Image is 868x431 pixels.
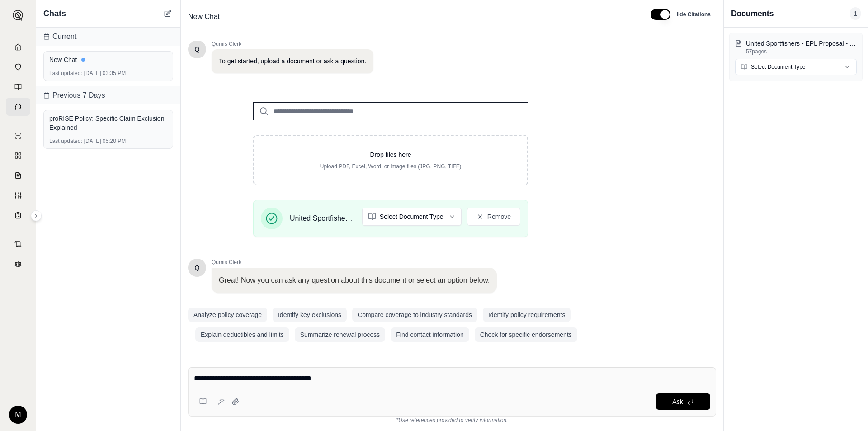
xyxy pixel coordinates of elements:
span: New Chat [184,9,223,24]
span: Hello [195,45,200,54]
span: Last updated: [49,137,82,145]
img: Expand sidebar [13,10,24,21]
a: Chat [6,98,30,116]
div: Edit Title [184,9,640,24]
div: M [9,406,27,424]
button: Identify key exclusions [273,308,347,322]
div: proRISE Policy: Specific Claim Exclusion Explained [49,114,167,132]
a: Claim Coverage [6,166,30,185]
span: Chats [43,7,66,20]
a: Home [6,38,30,56]
a: Custom Report [6,186,30,204]
button: Remove [467,208,520,226]
button: Identify policy requirements [483,308,571,322]
span: Hello [195,263,200,272]
button: Find contact information [391,327,469,342]
button: Check for specific endorsements [475,327,577,342]
span: Ask [672,398,683,405]
div: New Chat [49,55,167,64]
div: [DATE] 03:35 PM [49,70,167,77]
p: 57 pages [746,48,857,55]
div: Previous 7 Days [36,86,180,104]
button: Analyze policy coverage [188,308,267,322]
p: Great! Now you can ask any question about this document or select an option below. [219,275,490,286]
button: Ask [656,393,710,410]
p: To get started, upload a document or ask a question. [219,57,366,66]
button: Explain deductibles and limits [195,327,289,342]
a: Legal Search Engine [6,255,30,273]
button: Expand sidebar [31,210,42,221]
h3: Documents [731,7,774,20]
button: New Chat [162,8,173,19]
span: 1 [850,7,861,20]
a: Contract Analysis [6,235,30,253]
span: United Sportfishers - EPL Proposal - Chubb.pdf [290,213,355,224]
a: Coverage Table [6,206,30,224]
button: Expand sidebar [9,6,27,24]
span: Hide Citations [674,11,711,18]
button: Summarize renewal process [295,327,386,342]
div: Current [36,28,180,46]
button: United Sportfishers - EPL Proposal - Chubb.pdf57pages [735,39,857,55]
a: Prompt Library [6,78,30,96]
span: Qumis Clerk [212,40,373,47]
p: Upload PDF, Excel, Word, or image files (JPG, PNG, TIFF) [269,163,513,170]
a: Documents Vault [6,58,30,76]
span: Qumis Clerk [212,259,497,266]
p: Drop files here [269,150,513,159]
div: *Use references provided to verify information. [188,417,716,424]
p: United Sportfishers - EPL Proposal - Chubb.pdf [746,39,857,48]
div: [DATE] 05:20 PM [49,137,167,145]
a: Single Policy [6,127,30,145]
button: Compare coverage to industry standards [352,308,477,322]
a: Policy Comparisons [6,147,30,165]
span: Last updated: [49,70,82,77]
